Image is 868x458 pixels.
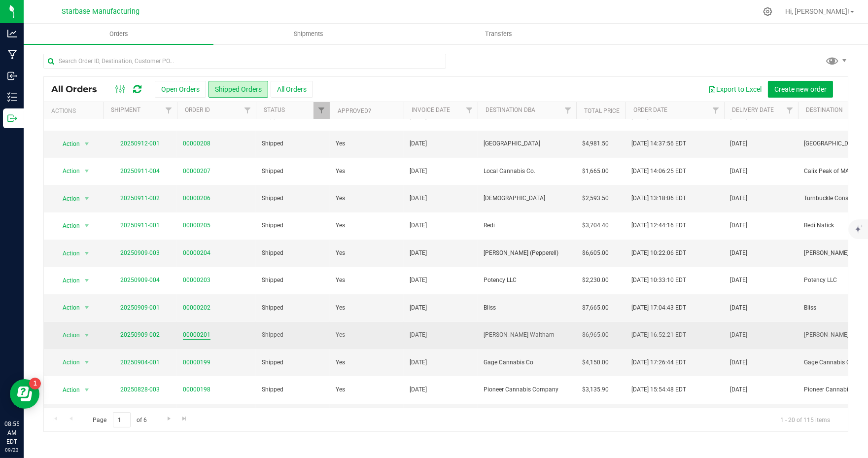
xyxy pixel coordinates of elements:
[262,139,324,148] span: Shipped
[24,24,213,44] a: Orders
[120,113,160,120] a: 20250912-002
[54,274,80,287] span: Action
[185,106,210,113] a: Order ID
[183,248,210,258] a: 00000204
[54,164,80,178] span: Action
[410,194,427,203] span: [DATE]
[730,276,747,285] span: [DATE]
[702,81,768,98] button: Export to Excel
[4,420,19,446] p: 08:55 AM EDT
[732,106,774,113] a: Delivery Date
[336,248,345,258] span: Yes
[262,221,324,230] span: Shipped
[81,219,93,233] span: select
[472,30,525,38] span: Transfers
[161,102,177,119] a: Filter
[262,194,324,203] span: Shipped
[484,330,570,340] span: [PERSON_NAME] Waltham
[806,106,843,113] a: Destination
[410,358,427,367] span: [DATE]
[631,276,686,285] span: [DATE] 10:33:10 EDT
[280,30,337,38] span: Shipments
[582,139,609,148] span: $4,981.50
[120,331,160,338] a: 20250909-002
[262,167,324,176] span: Shipped
[772,412,838,427] span: 1 - 20 of 115 items
[96,30,141,38] span: Orders
[782,102,798,119] a: Filter
[410,303,427,313] span: [DATE]
[262,330,324,340] span: Shipped
[7,29,17,38] inline-svg: Analytics
[582,167,609,176] span: $1,665.00
[81,328,93,342] span: select
[631,221,686,230] span: [DATE] 12:44:16 EDT
[631,248,686,258] span: [DATE] 10:22:06 EDT
[484,303,570,313] span: Bliss
[54,247,80,260] span: Action
[120,249,160,256] a: 20250909-003
[51,84,107,95] span: All Orders
[183,167,210,176] a: 00000207
[336,276,345,285] span: Yes
[183,139,210,148] a: 00000208
[81,192,93,206] span: select
[336,221,345,230] span: Yes
[262,276,324,285] span: Shipped
[484,276,570,285] span: Potency LLC
[177,412,192,425] a: Go to the last page
[730,221,747,230] span: [DATE]
[336,139,345,148] span: Yes
[582,385,609,394] span: $3,135.90
[410,330,427,340] span: [DATE]
[336,303,345,313] span: Yes
[120,168,160,175] a: 20250911-004
[84,412,155,427] span: Page of 6
[582,194,609,203] span: $2,593.50
[582,358,609,367] span: $4,150.00
[631,194,686,203] span: [DATE] 13:18:06 EDT
[461,102,478,119] a: Filter
[336,358,345,367] span: Yes
[631,385,686,394] span: [DATE] 15:54:48 EDT
[410,385,427,394] span: [DATE]
[560,102,576,119] a: Filter
[313,102,330,119] a: Filter
[262,358,324,367] span: Shipped
[484,358,570,367] span: Gage Cannabis Co
[7,50,17,60] inline-svg: Manufacturing
[183,194,210,203] a: 00000206
[410,167,427,176] span: [DATE]
[81,164,93,178] span: select
[162,412,176,425] a: Go to the next page
[730,385,747,394] span: [DATE]
[183,303,210,313] a: 00000202
[631,358,686,367] span: [DATE] 17:26:44 EDT
[183,385,210,394] a: 00000198
[240,102,256,119] a: Filter
[54,328,80,342] span: Action
[484,139,570,148] span: [GEOGRAPHIC_DATA]
[631,139,686,148] span: [DATE] 14:37:56 EDT
[183,221,210,230] a: 00000205
[183,358,210,367] a: 00000199
[730,330,747,340] span: [DATE]
[120,359,160,366] a: 20250904-001
[81,247,93,260] span: select
[271,81,313,98] button: All Orders
[410,139,427,148] span: [DATE]
[54,192,80,206] span: Action
[62,7,139,16] span: Starbase Manufacturing
[7,92,17,102] inline-svg: Inventory
[486,106,535,113] a: Destination DBA
[762,7,774,16] div: Manage settings
[81,355,93,369] span: select
[730,167,747,176] span: [DATE]
[120,140,160,147] a: 20250912-001
[54,301,80,315] span: Action
[336,330,345,340] span: Yes
[582,276,609,285] span: $2,230.00
[484,167,570,176] span: Local Cannabis Co.
[183,330,210,340] a: 00000201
